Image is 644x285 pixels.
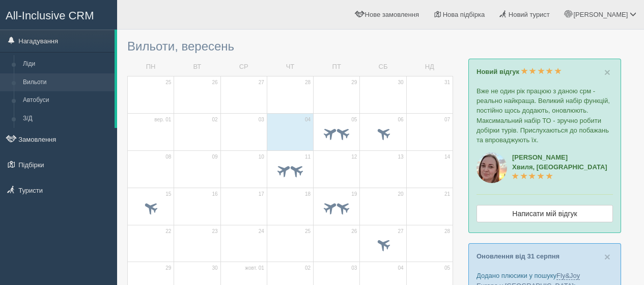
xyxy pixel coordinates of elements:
[212,265,217,272] span: 30
[398,265,404,272] span: 04
[1,1,117,29] a: All-Inclusive CRM
[406,58,453,76] td: НД
[18,110,115,128] a: З/Д
[165,153,171,161] span: 08
[18,73,115,92] a: Вильоти
[245,265,264,272] span: жовт. 01
[165,191,171,198] span: 15
[6,9,94,22] span: All-Inclusive CRM
[509,11,550,18] span: Новий турист
[398,228,404,235] span: 27
[444,265,450,272] span: 05
[128,58,174,76] td: ПН
[212,116,217,123] span: 02
[212,79,217,86] span: 26
[18,91,115,110] a: Автобуси
[360,58,406,76] td: СБ
[444,116,450,123] span: 07
[154,116,171,123] span: вер. 01
[267,58,313,76] td: ЧТ
[351,191,357,198] span: 19
[443,11,485,18] span: Нова підбірка
[444,228,450,235] span: 28
[398,191,404,198] span: 20
[305,228,311,235] span: 25
[305,265,311,272] span: 02
[477,68,562,75] a: Новий відгук
[305,116,311,123] span: 04
[398,153,404,161] span: 13
[573,11,628,18] span: [PERSON_NAME]
[220,58,267,76] td: СР
[259,79,264,86] span: 27
[127,40,453,53] h3: Вильоти, вересень
[365,11,419,18] span: Нове замовлення
[165,79,171,86] span: 25
[512,153,607,180] a: [PERSON_NAME]Хвиля, [GEOGRAPHIC_DATA]
[18,55,115,73] a: Ліди
[351,228,357,235] span: 26
[212,191,217,198] span: 16
[351,153,357,161] span: 12
[604,67,610,77] button: Close
[259,116,264,123] span: 03
[351,116,357,123] span: 05
[444,79,450,86] span: 31
[305,191,311,198] span: 18
[259,191,264,198] span: 17
[398,116,404,123] span: 06
[444,191,450,198] span: 21
[305,79,311,86] span: 28
[305,153,311,161] span: 11
[314,58,360,76] td: ПТ
[165,265,171,272] span: 29
[398,79,404,86] span: 30
[444,153,450,161] span: 14
[477,86,613,145] p: Вже не один рік працюю з даною срм - реально найкраща. Великий набір функцій, постійно щось додаю...
[351,265,357,272] span: 03
[212,228,217,235] span: 23
[212,153,217,161] span: 09
[604,251,610,263] span: ×
[477,252,559,260] a: Оновлення від 31 серпня
[604,66,610,78] span: ×
[477,205,613,222] a: Написати мій відгук
[165,228,171,235] span: 22
[604,251,610,262] button: Close
[174,58,220,76] td: ВТ
[351,79,357,86] span: 29
[259,153,264,161] span: 10
[259,228,264,235] span: 24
